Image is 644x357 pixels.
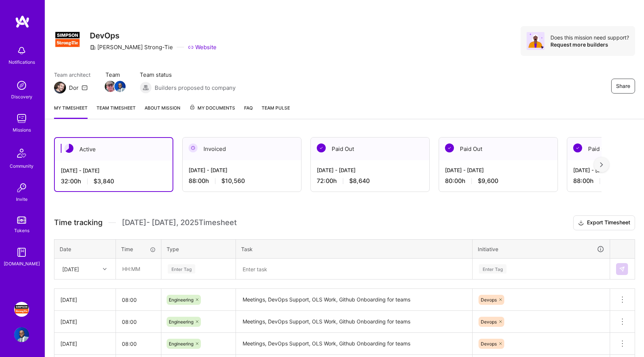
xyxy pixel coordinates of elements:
[600,162,603,167] img: right
[105,71,125,79] span: Team
[262,104,290,119] a: Team Pulse
[189,104,235,112] span: My Documents
[97,104,136,119] a: Team timesheet
[114,81,126,92] img: Team Member Avatar
[54,71,91,79] span: Team architect
[9,58,35,66] div: Notifications
[14,245,29,260] img: guide book
[11,93,32,101] div: Discovery
[183,138,301,160] div: Invoiced
[14,227,29,234] div: Tokens
[140,82,152,94] img: Builders proposed to company
[445,143,454,152] img: Paid Out
[103,267,107,271] i: icon Chevron
[578,219,584,227] i: icon Download
[481,319,497,325] span: Devops
[54,82,66,94] img: Team Architect
[116,290,161,310] input: HH:MM
[169,341,193,347] span: Engineering
[105,80,115,93] a: Team Member Avatar
[116,312,161,332] input: HH:MM
[14,78,29,93] img: discovery
[60,318,110,326] div: [DATE]
[550,41,629,48] div: Request more builders
[13,126,31,134] div: Missions
[478,177,498,185] span: $9,600
[13,144,31,162] img: Community
[311,138,429,160] div: Paid Out
[189,143,198,152] img: Invoiced
[17,217,26,224] img: tokens
[439,138,558,160] div: Paid Out
[122,218,237,227] span: [DATE] - [DATE] , 2025 Timesheet
[15,15,30,28] img: logo
[90,44,96,50] i: icon CompanyGray
[317,143,326,152] img: Paid Out
[54,239,116,259] th: Date
[16,195,28,203] div: Invite
[481,297,497,303] span: Devops
[189,166,295,174] div: [DATE] - [DATE]
[116,259,161,279] input: HH:MM
[121,245,156,253] div: Time
[168,263,195,275] div: Enter Tag
[445,166,552,174] div: [DATE] - [DATE]
[60,296,110,304] div: [DATE]
[14,43,29,58] img: bell
[573,143,582,152] img: Paid Out
[10,162,34,170] div: Community
[90,43,173,51] div: [PERSON_NAME] Strong-Tie
[155,84,236,92] span: Builders proposed to company
[262,105,290,111] span: Team Pulse
[221,177,245,185] span: $10,560
[189,177,295,185] div: 88:00 h
[573,215,635,230] button: Export Timesheet
[237,334,471,354] textarea: Meetings, DevOps Support, OLS Work, Github Onboarding for teams
[54,218,102,227] span: Time tracking
[145,104,180,119] a: About Mission
[189,104,235,119] a: My Documents
[82,85,88,91] i: icon Mail
[550,34,629,41] div: Does this mission need support?
[54,104,88,119] a: My timesheet
[12,327,31,342] a: User Avatar
[54,26,81,53] img: Company Logo
[61,177,167,185] div: 32:00 h
[527,32,544,50] img: Avatar
[237,290,471,310] textarea: Meetings, DevOps Support, OLS Work, Github Onboarding for teams
[169,319,193,325] span: Engineering
[61,167,167,174] div: [DATE] - [DATE]
[116,334,161,354] input: HH:MM
[481,341,497,347] span: Devops
[236,239,473,259] th: Task
[161,239,236,259] th: Type
[616,82,630,90] span: Share
[479,263,506,275] div: Enter Tag
[14,111,29,126] img: teamwork
[611,79,635,94] button: Share
[4,260,40,268] div: [DOMAIN_NAME]
[14,327,29,342] img: User Avatar
[94,177,114,185] span: $3,840
[12,302,31,317] a: Simpson Strong-Tie: DevOps
[237,312,471,332] textarea: Meetings, DevOps Support, OLS Work, Github Onboarding for teams
[64,144,73,153] img: Active
[115,80,125,93] a: Team Member Avatar
[60,340,110,348] div: [DATE]
[478,245,604,253] div: Initiative
[140,71,236,79] span: Team status
[55,138,173,161] div: Active
[445,177,552,185] div: 80:00 h
[14,302,29,317] img: Simpson Strong-Tie: DevOps
[90,31,217,40] h3: DevOps
[619,266,625,272] img: Submit
[169,297,193,303] span: Engineering
[14,180,29,195] img: Invite
[69,84,79,92] div: Dor
[317,166,423,174] div: [DATE] - [DATE]
[62,265,79,273] div: [DATE]
[105,81,116,92] img: Team Member Avatar
[317,177,423,185] div: 72:00 h
[188,43,217,51] a: Website
[244,104,253,119] a: FAQ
